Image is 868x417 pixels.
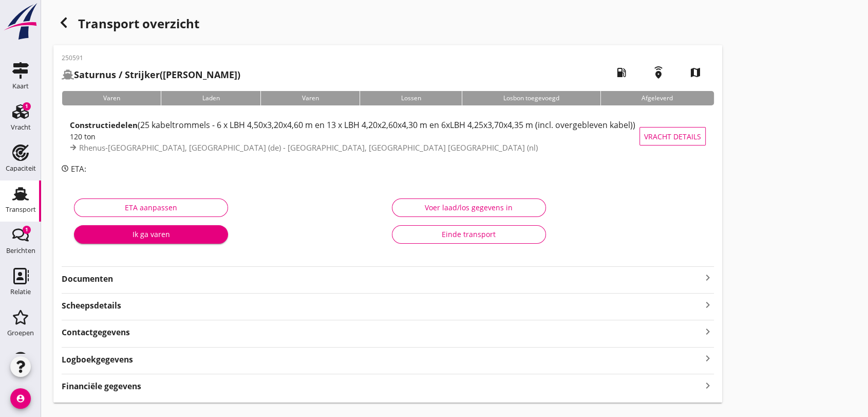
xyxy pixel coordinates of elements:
div: Voer laad/los gegevens in [401,202,537,213]
span: (25 kabeltrommels - 6 x LBH 4,50x3,20x4,60 m en 13 x LBH 4,20x2,60x4,30 m en 6xLBH 4,25x3,70x4,35... [138,119,635,131]
div: Ik ga varen [82,229,220,240]
button: Vracht details [639,127,706,146]
button: Voer laad/los gegevens in [392,198,546,217]
div: Afgeleverd [600,91,714,105]
div: Transport overzicht [53,12,722,37]
strong: Contactgegevens [62,327,130,338]
i: account_circle [10,388,31,409]
div: Transport [6,206,36,213]
div: Kaart [12,83,29,89]
div: Capaciteit [6,165,36,172]
div: Relatie [10,288,31,295]
div: Berichten [6,247,35,254]
i: map [681,58,710,87]
strong: Financiële gegevens [62,380,141,392]
strong: Logboekgegevens [62,354,133,366]
div: Einde transport [401,229,537,240]
i: keyboard_arrow_right [702,378,714,392]
i: keyboard_arrow_right [702,324,714,338]
span: Vracht details [644,131,701,142]
strong: Saturnus / Strijker [74,68,160,81]
strong: Documenten [62,273,702,285]
div: Varen [260,91,360,105]
i: local_gas_station [607,58,636,87]
strong: Scheepsdetails [62,300,121,312]
strong: Constructiedelen [70,120,138,130]
img: logo-small.a267ee39.svg [2,3,39,41]
button: Einde transport [392,225,546,244]
i: keyboard_arrow_right [702,271,714,284]
span: Rhenus-[GEOGRAPHIC_DATA], [GEOGRAPHIC_DATA] (de) - [GEOGRAPHIC_DATA], [GEOGRAPHIC_DATA] [GEOGRAPH... [79,142,538,153]
div: Losbon toegevoegd [462,91,600,105]
button: ETA aanpassen [74,198,228,217]
div: Groepen [7,330,34,336]
i: emergency_share [644,58,673,87]
h2: ([PERSON_NAME]) [62,68,240,82]
button: Ik ga varen [74,225,228,244]
a: Constructiedelen(25 kabeltrommels - 6 x LBH 4,50x3,20x4,60 m en 13 x LBH 4,20x2,60x4,30 m en 6xLB... [62,114,714,159]
div: ETA aanpassen [83,202,219,213]
p: 250591 [62,53,240,63]
div: Varen [62,91,161,105]
i: keyboard_arrow_right [702,352,714,366]
div: 1 [23,102,31,111]
div: Vracht [11,124,31,131]
div: 1 [23,226,31,234]
span: ETA: [71,164,86,174]
div: Lossen [360,91,462,105]
i: keyboard_arrow_right [702,298,714,312]
div: 120 ton [70,131,639,142]
div: Laden [161,91,260,105]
